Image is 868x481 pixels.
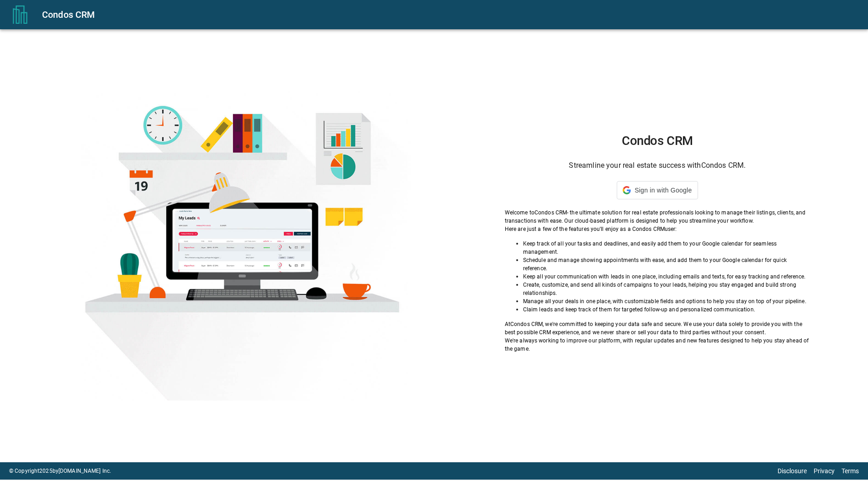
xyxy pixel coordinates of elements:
[635,187,692,194] span: Sign in with Google
[42,7,857,22] div: Condos CRM
[842,467,859,475] a: Terms
[814,467,835,475] a: Privacy
[778,467,807,475] a: Disclosure
[617,181,698,199] div: Sign in with Google
[523,240,810,256] p: Keep track of all your tasks and deadlines, and easily add them to your Google calendar for seaml...
[505,225,810,233] p: Here are just a few of the features you'll enjoy as a Condos CRM user:
[505,159,810,172] h6: Streamline your real estate success with Condos CRM .
[9,467,111,475] p: © Copyright 2025 by
[505,208,810,225] p: Welcome to Condos CRM - the ultimate solution for real estate professionals looking to manage the...
[523,273,810,281] p: Keep all your communication with leads in one place, including emails and texts, for easy trackin...
[505,337,810,353] p: We're always working to improve our platform, with regular updates and new features designed to h...
[505,134,810,148] h1: Condos CRM
[523,305,810,314] p: Claim leads and keep track of them for targeted follow-up and personalized communication.
[523,297,810,305] p: Manage all your deals in one place, with customizable fields and options to help you stay on top ...
[523,256,810,273] p: Schedule and manage showing appointments with ease, and add them to your Google calendar for quic...
[523,281,810,297] p: Create, customize, and send all kinds of campaigns to your leads, helping you stay engaged and bu...
[58,468,111,474] a: [DOMAIN_NAME] Inc.
[505,320,810,337] p: At Condos CRM , we're committed to keeping your data safe and secure. We use your data solely to ...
